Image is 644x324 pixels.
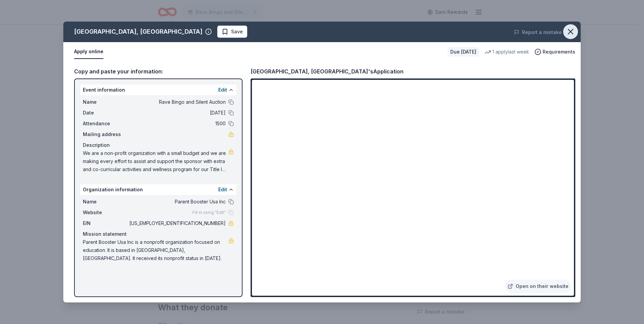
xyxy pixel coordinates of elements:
[192,210,226,215] span: Fill in using "Edit"
[484,48,529,56] div: 1 apply last week
[83,238,228,262] span: Parent Booster Usa Inc is a nonprofit organization focused on education. It is based in [GEOGRAPH...
[83,208,128,217] span: Website
[218,86,227,94] button: Edit
[128,98,226,106] span: Rave Bingo and Silent Auction
[83,149,228,173] span: We are a non-profit organization with a small budget and we are making every effort to assist and...
[514,28,562,36] button: Report a mistake
[74,67,243,76] div: Copy and paste your information:
[80,184,236,195] div: Organization information
[83,230,234,238] div: Mission statement
[83,109,128,117] span: Date
[231,28,243,36] span: Save
[74,45,103,59] button: Apply online
[83,98,128,106] span: Name
[83,141,234,149] div: Description
[128,109,226,117] span: [DATE]
[448,47,479,57] div: Due [DATE]
[83,198,128,206] span: Name
[217,26,247,38] button: Save
[83,120,128,128] span: Attendance
[218,186,227,194] button: Edit
[80,85,236,95] div: Event information
[505,280,571,293] a: Open on their website
[128,120,226,128] span: 1500
[74,26,202,37] div: [GEOGRAPHIC_DATA], [GEOGRAPHIC_DATA]
[128,198,226,206] span: Parent Booster Usa Inc
[543,48,575,56] span: Requirements
[83,130,128,138] span: Mailing address
[535,48,575,56] button: Requirements
[251,67,404,76] div: [GEOGRAPHIC_DATA], [GEOGRAPHIC_DATA]'s Application
[128,219,226,227] span: [US_EMPLOYER_IDENTIFICATION_NUMBER]
[83,219,128,227] span: EIN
